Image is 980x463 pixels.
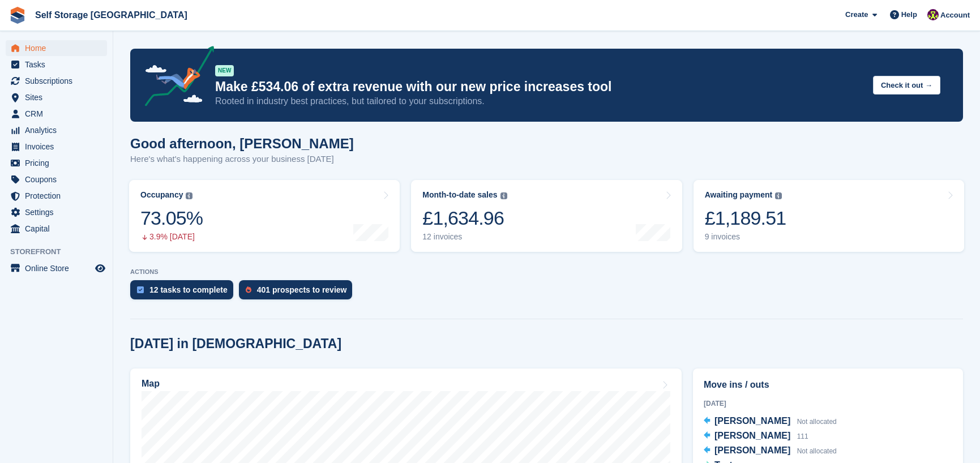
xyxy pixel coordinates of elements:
a: menu [6,89,107,105]
div: 73.05% [140,207,203,230]
div: [DATE] [704,398,952,409]
img: Nicholas Williams [927,9,939,20]
a: 12 tasks to complete [130,280,239,305]
div: Awaiting payment [705,190,773,200]
a: menu [6,122,107,138]
span: Sites [25,89,93,105]
div: 9 invoices [705,232,786,242]
img: prospect-51fa495bee0391a8d652442698ab0144808aea92771e9ea1ae160a38d050c398.svg [246,286,251,293]
div: 3.9% [DATE] [140,232,203,242]
a: menu [6,204,107,220]
span: Protection [25,188,93,204]
span: [PERSON_NAME] [714,445,790,455]
a: 401 prospects to review [239,280,358,305]
a: Occupancy 73.05% 3.9% [DATE] [129,180,400,252]
a: menu [6,155,107,171]
span: Analytics [25,122,93,138]
img: icon-info-grey-7440780725fd019a000dd9b08b2336e03edf1995a4989e88bcd33f0948082b44.svg [500,192,507,199]
a: Preview store [93,261,107,275]
span: Capital [25,221,93,237]
span: Create [845,9,868,20]
span: [PERSON_NAME] [714,431,790,440]
span: 111 [797,432,808,440]
h2: Map [142,379,160,389]
button: Check it out → [873,76,940,95]
a: [PERSON_NAME] Not allocated [704,444,837,458]
img: stora-icon-8386f47178a22dfd0bd8f6a31ec36ba5ce8667c1dd55bd0f319d3a0aa187defe.svg [9,7,26,24]
div: 12 tasks to complete [149,285,228,294]
div: Occupancy [140,190,183,200]
img: icon-info-grey-7440780725fd019a000dd9b08b2336e03edf1995a4989e88bcd33f0948082b44.svg [775,192,782,199]
span: Home [25,40,93,56]
a: [PERSON_NAME] Not allocated [704,414,837,429]
a: menu [6,221,107,237]
h2: Move ins / outs [704,378,952,392]
span: Pricing [25,155,93,171]
a: menu [6,57,107,72]
img: price-adjustments-announcement-icon-8257ccfd72463d97f412b2fc003d46551f7dbcb40ab6d574587a9cd5c0d94... [135,46,215,110]
span: Tasks [25,57,93,72]
span: Online Store [25,260,93,276]
span: Not allocated [797,418,837,426]
div: 401 prospects to review [257,285,347,294]
a: Awaiting payment £1,189.51 9 invoices [694,180,964,252]
img: icon-info-grey-7440780725fd019a000dd9b08b2336e03edf1995a4989e88bcd33f0948082b44.svg [186,192,192,199]
span: Help [901,9,917,20]
a: menu [6,188,107,204]
a: menu [6,106,107,122]
h1: Good afternoon, [PERSON_NAME] [130,136,354,151]
a: Self Storage [GEOGRAPHIC_DATA] [31,6,192,24]
p: Here's what's happening across your business [DATE] [130,153,354,166]
p: Make £534.06 of extra revenue with our new price increases tool [215,79,864,95]
div: £1,189.51 [705,207,786,230]
span: Coupons [25,172,93,187]
span: Not allocated [797,447,837,455]
a: menu [6,172,107,187]
h2: [DATE] in [DEMOGRAPHIC_DATA] [130,336,341,351]
a: menu [6,73,107,89]
span: CRM [25,106,93,122]
a: Month-to-date sales £1,634.96 12 invoices [411,180,682,252]
div: 12 invoices [422,232,507,242]
div: £1,634.96 [422,207,507,230]
div: Month-to-date sales [422,190,497,200]
a: [PERSON_NAME] 111 [704,429,808,444]
span: [PERSON_NAME] [714,416,790,426]
p: ACTIONS [130,268,963,276]
span: Subscriptions [25,73,93,89]
span: Account [940,10,970,21]
a: menu [6,260,107,276]
p: Rooted in industry best practices, but tailored to your subscriptions. [215,95,864,108]
img: task-75834270c22a3079a89374b754ae025e5fb1db73e45f91037f5363f120a921f8.svg [137,286,144,293]
span: Storefront [10,246,113,258]
a: menu [6,139,107,155]
span: Settings [25,204,93,220]
span: Invoices [25,139,93,155]
div: NEW [215,65,234,76]
a: menu [6,40,107,56]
